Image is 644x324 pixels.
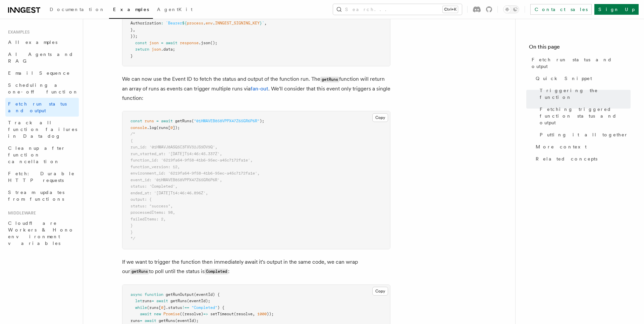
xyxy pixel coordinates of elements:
a: More context [533,141,631,153]
span: = [161,41,163,45]
a: Documentation [46,2,109,18]
span: "Completed" [192,305,217,310]
span: (); [210,41,217,45]
span: ${ [182,21,187,25]
span: console [130,125,147,130]
span: let [135,299,142,303]
p: If we want to trigger the function then immediately await it's output in the same code, we can wr... [122,257,390,276]
a: Quick Snippet [533,72,631,84]
span: All examples [8,40,57,45]
span: ].status [163,305,182,310]
span: ) { [217,305,224,310]
span: = [152,299,154,303]
a: Putting it all together [537,129,631,141]
span: 0 [170,125,173,130]
a: Fetch run status and output [5,98,79,117]
span: } [260,21,262,25]
span: } [130,54,133,58]
span: response [180,41,199,45]
span: getRuns [159,318,175,323]
span: (runs[ [156,125,170,130]
span: environment_id: '6219fa64-9f58-41b6-95ec-a45c7172fa1e', [130,171,260,176]
span: run_id: '01HWAVJ8ASQ5C3FXV32JS9DV9Q', [130,145,217,149]
span: } [130,27,133,32]
a: fan-out [251,85,268,92]
a: Contact sales [530,4,592,15]
span: !== [182,305,189,310]
span: Fetch run status and output [8,101,67,113]
button: Search...Ctrl+K [333,4,462,15]
span: output: { [130,197,152,202]
span: Cleanup after function cancellation [8,145,65,164]
span: .log [147,125,156,130]
span: , [264,21,267,25]
a: Triggering the function [537,84,631,103]
a: AI Agents and RAG [5,48,79,67]
span: ended_at: '[DATE]T14:46:46.896Z', [130,191,208,195]
span: (resolve [234,312,253,316]
span: Track all function failures in Datadog [8,120,77,139]
span: ); [260,119,264,123]
a: Cleanup after function cancellation [5,142,79,168]
span: (eventId) { [194,292,220,297]
span: : [161,21,163,25]
h4: On this page [529,43,631,54]
a: Cloudflare Workers & Hono environment variables [5,217,79,249]
span: . [213,21,215,25]
span: Putting it all together [540,131,628,138]
span: `Bearer [166,21,182,25]
span: Fetch: Durable HTTP requests [8,171,75,183]
span: AI Agents and RAG [8,52,73,64]
span: Authorization [130,21,161,25]
span: return [135,47,149,52]
a: Track all function failures in Datadog [5,117,79,142]
span: = [156,119,159,123]
span: Examples [5,29,30,35]
span: } [130,230,133,235]
span: async [130,292,142,297]
span: runs [130,318,140,323]
span: , [253,312,255,316]
span: await [166,41,177,45]
span: Stream updates from functions [8,190,64,202]
span: processedItems: 98, [130,210,175,215]
span: { [130,138,133,143]
span: setTimeout [210,312,234,316]
span: await [156,299,168,303]
span: env [206,21,213,25]
span: runs [145,119,154,123]
span: failedItems: 2, [130,217,166,221]
span: getRunOutput [166,292,194,297]
code: getRuns [320,77,339,82]
span: (eventId); [175,318,199,323]
span: , [133,27,135,32]
span: .data; [161,47,175,52]
span: Examples [113,7,149,12]
a: Stream updates from functions [5,186,79,205]
a: All examples [5,36,79,48]
span: }); [130,34,138,39]
kbd: Ctrl+K [443,6,458,13]
span: ((resolve) [180,312,203,316]
span: ]); [173,125,180,130]
span: Scheduling a one-off function [8,82,78,94]
span: function_id: '6219fa64-9f58-41b6-95ec-a45c7172fa1e', [130,158,253,163]
p: We can now use the Event ID to fetch the status and output of the function run. The function will... [122,74,390,103]
span: Documentation [50,7,105,12]
span: Related concepts [536,155,597,162]
a: Sign Up [594,4,639,15]
a: Email Sequence [5,67,79,79]
span: getRuns [175,119,192,123]
span: process [187,21,203,25]
span: runs [142,299,152,303]
span: getRuns [170,299,187,303]
span: Triggering the function [540,87,631,101]
span: new [154,312,161,316]
span: Middleware [5,210,36,216]
code: Completed [205,269,228,274]
span: )); [267,312,274,316]
a: Related concepts [533,153,631,165]
span: status: "success", [130,204,173,208]
a: Scheduling a one-off function [5,79,79,98]
span: ` [262,21,264,25]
